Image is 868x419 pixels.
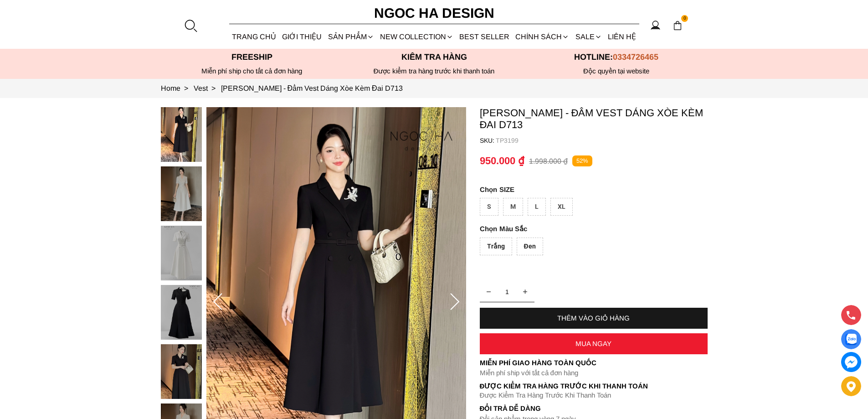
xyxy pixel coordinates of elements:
[208,84,219,92] span: >
[525,67,708,75] h6: Độc quyền tại website
[480,314,708,322] div: THÊM VÀO GIỎ HÀNG
[480,225,682,233] p: Màu Sắc
[161,52,343,62] p: Freeship
[457,25,513,49] a: BEST SELLER
[161,84,194,92] a: Link to Home
[180,84,192,92] span: >
[517,238,543,255] div: Đen
[161,166,202,221] img: Irene Dress - Đầm Vest Dáng Xòe Kèm Đai D713_mini_1
[841,329,861,349] a: Display image
[480,404,708,412] h6: Đổi trả dễ dàng
[525,52,708,62] p: Hotline:
[681,15,688,22] span: 0
[377,25,456,49] a: NEW COLLECTION
[841,352,861,372] a: messenger
[605,25,639,49] a: LIÊN HỆ
[161,344,202,399] img: Irene Dress - Đầm Vest Dáng Xòe Kèm Đai D713_mini_4
[161,107,202,162] img: Irene Dress - Đầm Vest Dáng Xòe Kèm Đai D713_mini_0
[480,359,596,367] font: Miễn phí giao hàng toàn quốc
[343,67,525,75] p: Được kiểm tra hàng trước khi thanh toán
[480,283,534,301] input: Quantity input
[161,226,202,280] img: Irene Dress - Đầm Vest Dáng Xòe Kèm Đai D713_mini_2
[221,84,403,92] a: Link to Irene Dress - Đầm Vest Dáng Xòe Kèm Đai D713
[503,198,523,216] div: M
[550,198,573,216] div: XL
[480,391,708,399] p: Được Kiểm Tra Hàng Trước Khi Thanh Toán
[480,107,708,131] p: [PERSON_NAME] - Đầm Vest Dáng Xòe Kèm Đai D713
[673,21,683,31] img: img-CART-ICON-ksit0nf1
[194,84,221,92] a: Link to Vest
[161,67,343,75] div: Miễn phí ship cho tất cả đơn hàng
[229,25,279,49] a: TRANG CHỦ
[279,25,325,49] a: GIỚI THIỆU
[480,369,578,377] font: Miễn phí ship với tất cả đơn hàng
[480,198,498,216] div: S
[161,285,202,340] img: Irene Dress - Đầm Vest Dáng Xòe Kèm Đai D713_mini_3
[325,25,377,49] div: SẢN PHẨM
[613,52,658,62] span: 0334726465
[480,186,708,193] p: SIZE
[845,334,857,345] img: Display image
[401,52,467,62] font: Kiểm tra hàng
[480,137,496,144] h6: SKU:
[528,198,546,216] div: L
[572,25,605,49] a: SALE
[572,155,592,167] p: 52%
[480,340,708,347] div: MUA NGAY
[513,25,572,49] div: Chính sách
[480,155,524,167] p: 950.000 ₫
[480,382,708,390] p: Được Kiểm Tra Hàng Trước Khi Thanh Toán
[366,2,503,24] a: Ngoc Ha Design
[529,157,568,166] p: 1.998.000 ₫
[480,238,512,255] div: Trắng
[496,137,708,144] p: TP3199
